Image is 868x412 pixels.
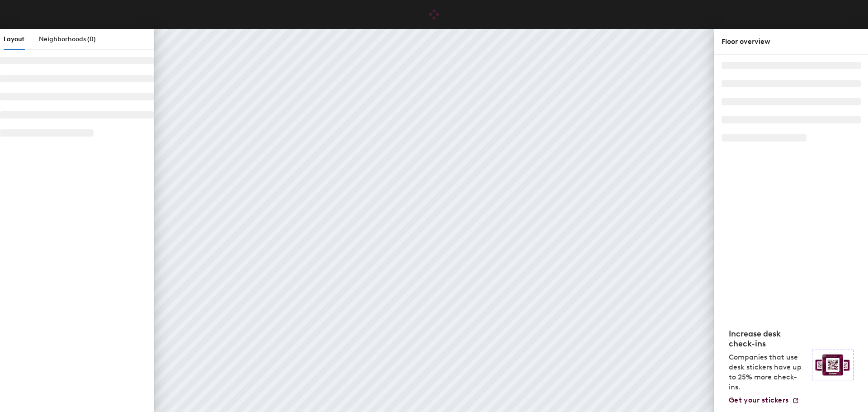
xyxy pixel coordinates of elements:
h4: Increase desk check-ins [729,329,807,349]
span: Layout [4,35,24,43]
p: Companies that use desk stickers have up to 25% more check-ins. [729,352,807,392]
div: Floor overview [722,36,861,47]
a: Get your stickers [729,396,799,405]
span: Get your stickers [729,396,788,404]
img: Sticker logo [812,350,854,380]
span: Neighborhoods (0) [39,35,96,43]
